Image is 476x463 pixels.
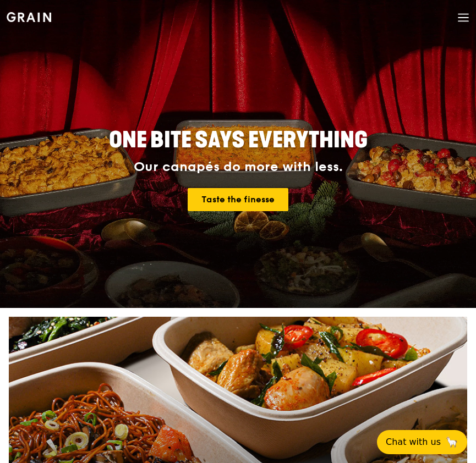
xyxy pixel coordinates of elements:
img: Grain [7,12,51,22]
span: 🦙 [445,436,458,449]
button: Chat with us🦙 [377,430,467,454]
div: Our canapés do more with less. [58,159,418,175]
span: Chat with us [386,436,441,449]
a: Taste the finesse [188,188,288,211]
span: ONE BITE SAYS EVERYTHING [109,127,368,153]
